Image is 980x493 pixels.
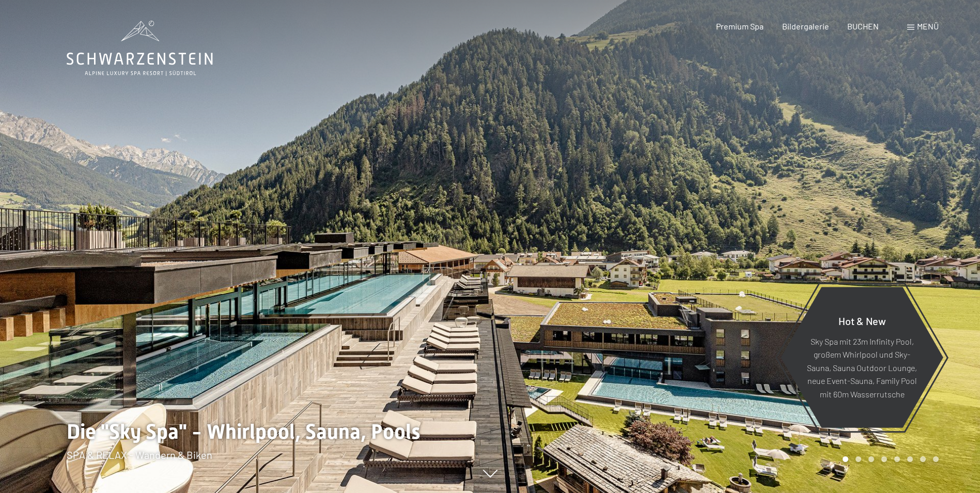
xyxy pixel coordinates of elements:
div: Carousel Page 7 [920,456,926,462]
p: Sky Spa mit 23m Infinity Pool, großem Whirlpool und Sky-Sauna, Sauna Outdoor Lounge, neue Event-S... [806,334,918,400]
span: Hot & New [838,314,886,327]
div: Carousel Page 5 [894,456,900,462]
a: Premium Spa [716,21,764,31]
div: Carousel Page 8 [933,456,939,462]
div: Carousel Pagination [839,456,939,462]
div: Carousel Page 4 [881,456,887,462]
div: Carousel Page 2 [855,456,861,462]
div: Carousel Page 1 (Current Slide) [843,456,848,462]
a: Hot & New Sky Spa mit 23m Infinity Pool, großem Whirlpool und Sky-Sauna, Sauna Outdoor Lounge, ne... [780,286,944,428]
span: Menü [917,21,939,31]
a: Bildergalerie [782,21,829,31]
div: Carousel Page 3 [868,456,874,462]
div: Carousel Page 6 [907,456,913,462]
a: BUCHEN [847,21,879,31]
